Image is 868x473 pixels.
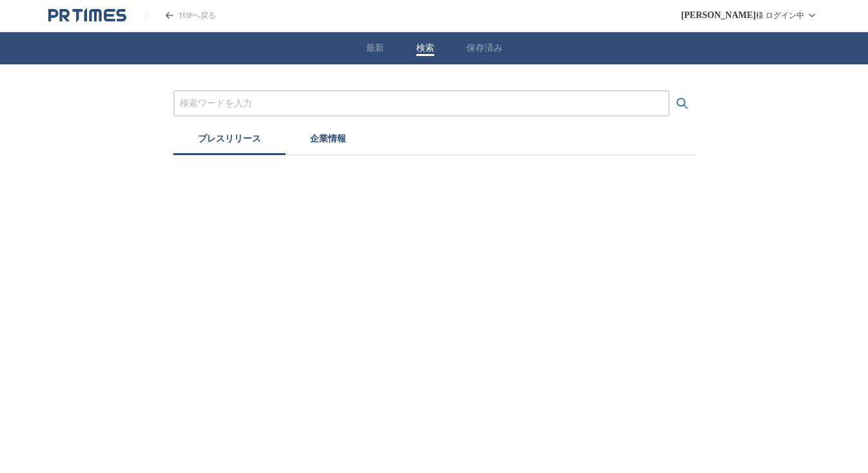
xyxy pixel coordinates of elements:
button: 検索する [670,91,695,116]
button: 企業情報 [285,127,371,155]
button: プレスリリース [173,127,285,155]
span: [PERSON_NAME] [681,10,756,21]
button: 保存済み [467,42,503,54]
button: 検索 [416,42,434,54]
button: 最新 [366,42,384,54]
a: PR TIMESのトップページはこちら [48,8,126,23]
a: PR TIMESのトップページはこちら [146,10,216,21]
input: プレスリリースおよび企業を検索する [180,97,663,111]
